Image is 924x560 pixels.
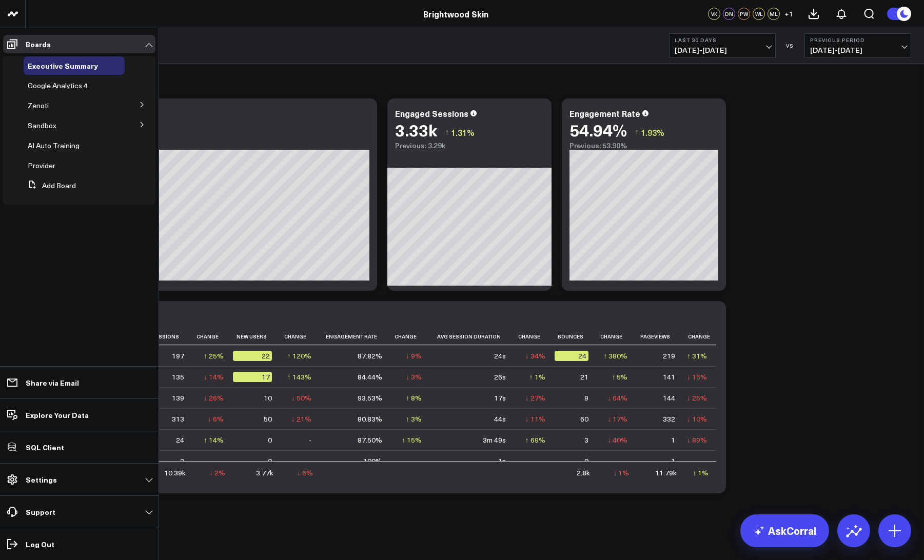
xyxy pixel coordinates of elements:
div: PW [738,8,750,20]
div: ↑ 14% [204,435,224,445]
div: 17 [233,372,272,382]
div: 332 [663,414,675,424]
a: AskCorral [740,514,829,547]
a: Zenoti [28,102,49,110]
div: ↑ 8% [406,393,422,403]
div: 87.82% [358,351,382,361]
div: ↓ 2% [209,468,225,478]
span: AI Auto Training [28,141,80,150]
div: 3 [584,435,588,445]
span: ↑ [445,126,449,139]
div: 84.44% [358,372,382,382]
div: ↑ 120% [287,351,311,361]
div: ↑ 1% [693,468,709,478]
a: Brightwood Skin [423,8,488,19]
p: Settings [26,475,57,484]
div: 1 [671,435,675,445]
div: ↓ 64% [607,393,627,403]
div: 24 [176,435,184,445]
div: ↓ 10% [687,414,707,424]
div: VS [781,43,799,49]
a: Log Out [3,535,155,553]
div: 22 [233,351,272,361]
div: 139 [172,393,184,403]
div: ↓ 26% [204,393,224,403]
div: ↑ 143% [287,372,311,382]
span: Google Analytics 4 [28,81,88,90]
div: 93.53% [358,393,382,403]
div: 21 [580,372,588,382]
button: +1 [782,8,795,20]
div: 2.8k [577,468,590,478]
span: 1.93% [641,127,664,138]
div: ↓ 6% [208,414,224,424]
div: Engagement Rate [569,108,640,119]
div: - [221,456,224,466]
div: 10 [264,393,272,403]
div: ↓ 14% [204,372,224,382]
div: ↓ 34% [525,351,545,361]
div: 10.39k [164,468,186,478]
span: + 1 [784,10,793,17]
div: DN [723,8,735,20]
div: Previous: 3.29k [395,142,544,150]
th: Pageviews [637,328,684,345]
b: Last 30 Days [675,37,770,43]
div: ↑ 1% [529,372,545,382]
div: 11.79k [655,468,677,478]
div: 60 [580,414,588,424]
div: 44s [494,414,506,424]
div: WL [753,8,765,20]
div: ML [768,8,780,20]
th: Change [193,328,233,345]
div: 1s [498,456,506,466]
th: Avg Session Duration [431,328,515,345]
div: ↓ 25% [687,393,707,403]
a: Executive Summary [28,62,98,70]
div: ↓ 3% [406,372,422,382]
div: 0 [268,456,272,466]
div: 197 [172,351,184,361]
a: Google Analytics 4 [28,82,88,90]
div: - [309,435,311,445]
span: Zenoti [28,101,49,110]
div: VK [708,8,720,20]
div: 1 [671,456,675,466]
div: ↓ 6% [297,468,313,478]
div: - [309,456,311,466]
div: - [625,456,627,466]
span: Provider [28,161,55,170]
div: 24s [494,351,506,361]
div: 2 [180,456,184,466]
th: Change [281,328,321,345]
div: ↓ 1% [613,468,629,478]
div: ↑ 15% [402,435,422,445]
div: ↓ 17% [607,414,627,424]
div: Previous: 53.90% [569,142,718,150]
div: 135 [172,372,184,382]
div: 144 [663,393,675,403]
div: 17s [494,393,506,403]
div: - [543,456,545,466]
div: 100% [363,456,382,466]
p: Boards [26,40,51,48]
div: ↑ 380% [603,351,627,361]
a: Provider [28,162,55,170]
span: ↑ [635,126,639,139]
span: [DATE] - [DATE] [675,46,770,54]
div: Engaged Sessions [395,108,468,119]
p: Support [26,508,55,516]
span: Executive Summary [28,61,98,71]
div: Previous: 6.1k [46,142,369,150]
div: ↑ 3% [406,414,422,424]
div: 3m 49s [483,435,506,445]
div: 26s [494,372,506,382]
th: Bounces [555,328,598,345]
div: - [704,456,707,466]
div: ↓ 27% [525,393,545,403]
b: Previous Period [810,37,906,43]
div: ↑ 25% [204,351,224,361]
div: 87.50% [358,435,382,445]
th: Change [684,328,716,345]
div: 24 [555,351,588,361]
